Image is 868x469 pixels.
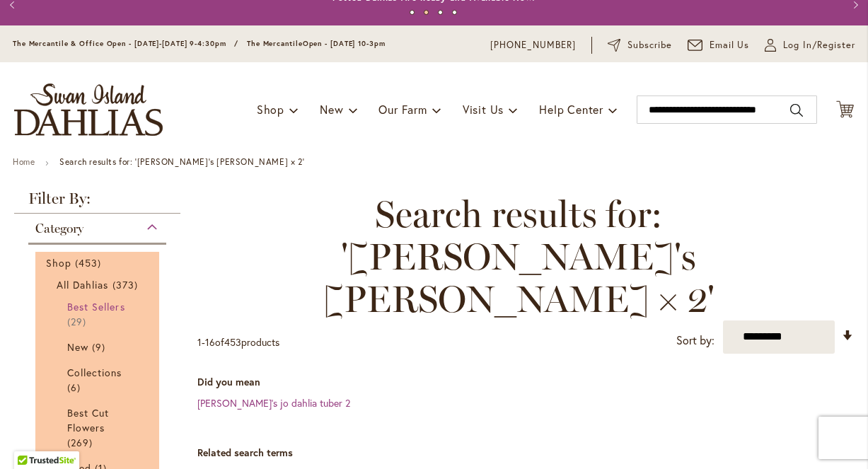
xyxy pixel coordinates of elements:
span: Our Farm [378,102,427,117]
a: Best Sellers [67,299,131,329]
span: Collections [67,366,122,379]
a: [PHONE_NUMBER] [490,38,576,52]
iframe: Launch Accessibility Center [11,419,50,458]
span: 16 [205,335,215,349]
span: 373 [112,277,141,292]
span: Open - [DATE] 10-3pm [303,39,386,48]
span: Shop [257,102,284,117]
span: Log In/Register [783,38,855,52]
a: All Dahlias [57,277,141,292]
span: New [67,340,88,354]
a: [PERSON_NAME]'s jo dahlia tuber 2 [197,396,350,410]
span: 269 [67,435,96,450]
span: 29 [67,314,90,329]
p: - of products [197,331,279,354]
a: store logo [14,83,163,136]
a: Shop [46,255,152,270]
span: Best Sellers [67,300,125,313]
strong: Filter By: [14,191,180,214]
span: 1 [197,335,202,349]
dt: Did you mean [197,375,854,389]
a: Subscribe [608,38,672,52]
label: Sort by: [676,328,714,354]
button: 1 of 4 [410,10,415,15]
button: 4 of 4 [452,10,457,15]
span: Category [35,221,83,236]
span: 9 [92,340,109,354]
span: Visit Us [463,102,504,117]
span: New [320,102,343,117]
button: 2 of 4 [424,10,429,15]
a: Email Us [688,38,750,52]
strong: Search results for: '[PERSON_NAME]'s [PERSON_NAME] × 2' [59,156,304,167]
button: 3 of 4 [438,10,443,15]
span: Email Us [710,38,750,52]
a: Log In/Register [765,38,855,52]
span: Shop [46,256,71,270]
a: New [67,340,131,354]
a: Home [13,156,35,167]
a: Best Cut Flowers [67,405,131,450]
span: 453 [224,335,241,349]
span: 6 [67,380,84,395]
span: Help Center [539,102,603,117]
span: 453 [75,255,105,270]
span: All Dahlias [57,278,109,291]
span: Search results for: '[PERSON_NAME]'s [PERSON_NAME] × 2' [197,193,840,320]
span: Best Cut Flowers [67,406,109,434]
span: Subscribe [627,38,672,52]
span: The Mercantile & Office Open - [DATE]-[DATE] 9-4:30pm / The Mercantile [13,39,303,48]
a: Collections [67,365,131,395]
dt: Related search terms [197,446,854,460]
